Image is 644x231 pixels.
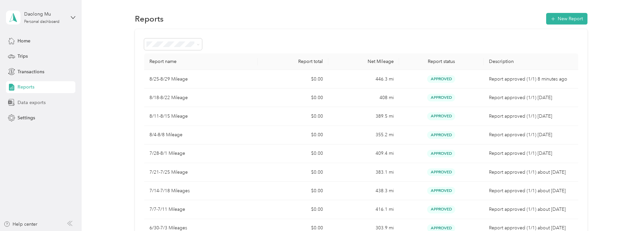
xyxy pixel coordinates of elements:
[427,205,455,213] span: Approved
[149,206,185,213] p: 7/7-7/11 Mileage
[24,11,65,18] div: Daolong Mu
[18,37,30,44] span: Home
[258,70,328,88] td: $0.00
[135,15,164,22] h1: Reports
[258,126,328,144] td: $0.00
[328,182,399,200] td: 438.3 mi
[489,169,573,176] p: Report approved (1/1) about [DATE]
[484,53,578,70] th: Description
[427,94,455,101] span: Approved
[328,70,399,88] td: 446.3 mi
[258,182,328,200] td: $0.00
[328,144,399,163] td: 409.4 mi
[18,84,34,90] span: Reports
[489,113,573,120] p: Report approved (1/1) [DATE]
[489,187,573,195] p: Report approved (1/1) about [DATE]
[149,150,185,157] p: 7/28-8/1 Mileage
[328,200,399,219] td: 416.1 mi
[149,94,188,101] p: 8/18-8/22 Mileage
[258,144,328,163] td: $0.00
[258,88,328,107] td: $0.00
[427,131,455,139] span: Approved
[149,76,188,83] p: 8/25-8/29 Mileage
[149,131,182,139] p: 8/4-8/8 Mileage
[328,126,399,144] td: 355.2 mi
[18,99,46,106] span: Data exports
[427,150,455,157] span: Approved
[427,75,455,83] span: Approved
[328,107,399,126] td: 389.5 mi
[489,131,573,139] p: Report approved (1/1) [DATE]
[489,76,573,83] p: Report approved (1/1) 8 minutes ago
[489,150,573,157] p: Report approved (1/1) [DATE]
[328,163,399,182] td: 383.1 mi
[258,200,328,219] td: $0.00
[607,194,644,231] iframe: Everlance-gr Chat Button Frame
[328,88,399,107] td: 408 mi
[328,53,399,70] th: Net Mileage
[427,187,455,195] span: Approved
[404,59,479,64] div: Report status
[18,53,28,60] span: Trips
[149,169,188,176] p: 7/21-7/25 Mileage
[258,107,328,126] td: $0.00
[18,114,35,121] span: Settings
[489,206,573,213] p: Report approved (1/1) about [DATE]
[144,53,257,70] th: Report name
[4,221,37,228] button: Help center
[18,68,44,75] span: Transactions
[427,112,455,120] span: Approved
[427,168,455,176] span: Approved
[258,163,328,182] td: $0.00
[546,13,587,25] button: New Report
[149,113,188,120] p: 8/11-8/15 Mileage
[149,187,190,195] p: 7/14-7/18 Mileages
[489,94,573,101] p: Report approved (1/1) [DATE]
[24,20,60,24] div: Personal dashboard
[258,53,328,70] th: Report total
